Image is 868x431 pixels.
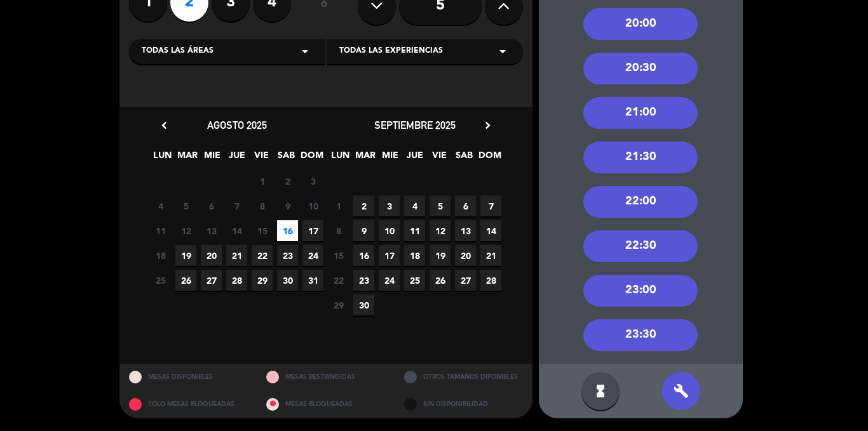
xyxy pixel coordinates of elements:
[404,220,425,241] span: 11
[252,245,273,266] span: 22
[353,245,374,266] span: 16
[297,44,313,59] i: arrow_drop_down
[583,8,698,40] div: 20:00
[142,45,214,58] span: Todas las áreas
[330,148,351,169] span: LUN
[175,196,196,216] span: 5
[152,148,173,169] span: LUN
[583,97,698,129] div: 21:00
[583,275,698,307] div: 23:00
[201,270,222,291] span: 27
[252,196,273,216] span: 8
[252,220,273,241] span: 15
[478,148,499,169] span: DOM
[593,383,608,399] i: hourglass_full
[328,245,349,266] span: 15
[353,295,374,315] span: 30
[339,45,443,58] span: Todas las experiencias
[175,220,196,241] span: 12
[150,196,171,216] span: 4
[175,245,196,266] span: 19
[430,196,451,216] span: 5
[226,270,247,291] span: 28
[277,196,298,216] span: 9
[119,364,257,391] div: MESAS DISPONIBLES
[226,148,247,169] span: JUE
[302,270,323,291] span: 31
[301,148,322,169] span: DOM
[455,245,476,266] span: 20
[404,148,425,169] span: JUE
[395,364,532,391] div: OTROS TAMAÑOS DIPONIBLES
[455,270,476,291] span: 27
[583,53,698,84] div: 20:30
[328,295,349,315] span: 29
[480,245,501,266] span: 21
[276,148,297,169] span: SAB
[480,196,501,216] span: 7
[379,148,400,169] span: MIE
[353,220,374,241] span: 9
[495,44,510,59] i: arrow_drop_down
[481,119,494,132] i: chevron_right
[177,148,198,169] span: MAR
[583,142,698,173] div: 21:30
[430,270,451,291] span: 26
[201,196,222,216] span: 6
[226,220,247,241] span: 14
[277,245,298,266] span: 23
[226,196,247,216] span: 7
[404,245,425,266] span: 18
[355,148,376,169] span: MAR
[374,119,456,131] span: septiembre 2025
[404,196,425,216] span: 4
[379,220,400,241] span: 10
[353,270,374,291] span: 23
[257,364,395,391] div: MESAS RESTRINGIDAS
[480,220,501,241] span: 14
[150,270,171,291] span: 25
[302,196,323,216] span: 10
[379,196,400,216] span: 3
[226,245,247,266] span: 21
[207,119,267,131] span: agosto 2025
[302,220,323,241] span: 17
[119,391,257,418] div: SOLO MESAS BLOQUEADAS
[150,245,171,266] span: 18
[201,148,222,169] span: MIE
[455,220,476,241] span: 13
[175,270,196,291] span: 26
[328,220,349,241] span: 8
[257,391,395,418] div: MESAS BLOQUEADAS
[251,148,272,169] span: VIE
[583,319,698,351] div: 23:30
[277,220,298,241] span: 16
[353,196,374,216] span: 2
[252,270,273,291] span: 29
[395,391,532,418] div: SIN DISPONIBILIDAD
[379,270,400,291] span: 24
[302,245,323,266] span: 24
[430,245,451,266] span: 19
[201,245,222,266] span: 20
[480,270,501,291] span: 28
[429,148,450,169] span: VIE
[674,383,689,399] i: build
[201,220,222,241] span: 13
[328,196,349,216] span: 1
[430,220,451,241] span: 12
[454,148,475,169] span: SAB
[277,171,298,192] span: 2
[252,171,273,192] span: 1
[328,270,349,291] span: 22
[404,270,425,291] span: 25
[302,171,323,192] span: 3
[583,230,698,262] div: 22:30
[379,245,400,266] span: 17
[583,186,698,218] div: 22:00
[455,196,476,216] span: 6
[150,220,171,241] span: 11
[158,119,171,132] i: chevron_left
[277,270,298,291] span: 30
